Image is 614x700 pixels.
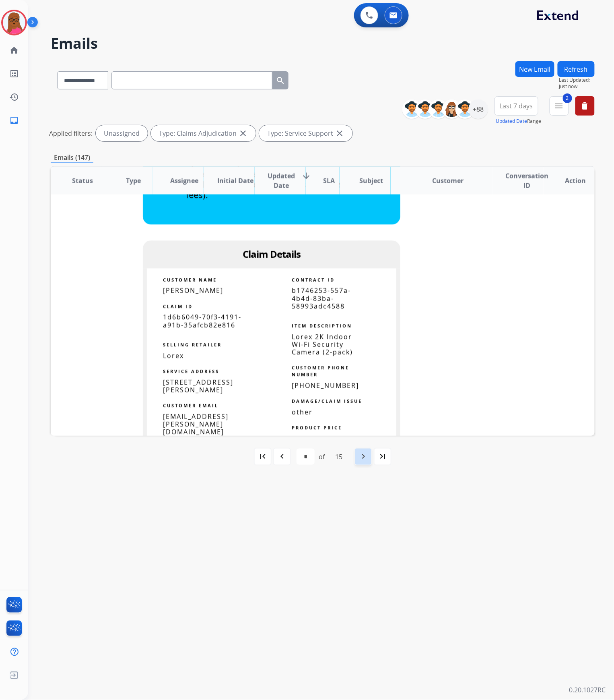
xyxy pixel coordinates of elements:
[494,96,538,116] button: Last 7 days
[259,125,352,141] div: Type: Service Support
[559,77,595,83] span: Last Updated:
[360,176,383,186] span: Subject
[292,398,362,404] strong: DAMAGE/CLAIM ISSUE
[544,167,595,195] th: Action
[9,92,19,102] mat-icon: history
[496,118,527,124] button: Updated Date
[292,435,316,443] span: $79.99
[319,452,325,462] div: of
[569,686,606,695] p: 0.20.1027RC
[335,128,344,138] mat-icon: close
[258,452,268,462] mat-icon: first_page
[292,408,313,417] span: other
[9,116,19,125] mat-icon: inbox
[163,378,233,395] span: [STREET_ADDRESS][PERSON_NAME]
[268,171,295,191] span: Updated Date
[563,93,572,103] span: 2
[554,101,564,111] mat-icon: menu
[515,61,554,77] button: New Email
[505,171,548,191] span: Conversation ID
[559,83,595,90] span: Just now
[292,277,335,283] strong: CONTRACT ID
[359,452,368,462] mat-icon: navigate_next
[217,176,253,186] span: Initial Date
[378,452,387,462] mat-icon: last_page
[276,76,285,85] mat-icon: search
[9,46,19,55] mat-icon: home
[72,176,93,186] span: Status
[580,101,590,111] mat-icon: delete
[3,11,25,34] img: avatar
[163,412,229,437] span: [EMAIL_ADDRESS][PERSON_NAME][DOMAIN_NAME]
[469,99,488,119] div: +88
[51,153,93,163] p: Emails (147)
[163,313,241,329] span: 1d6b6049-70f3-4191-a91b-35afcb82e816
[301,171,311,181] mat-icon: arrow_downward
[151,125,256,141] div: Type: Claims Adjudication
[550,96,569,116] button: 2
[292,365,349,378] strong: CUSTOMER PHONE NUMBER
[163,286,223,295] span: [PERSON_NAME]
[432,176,464,186] span: Customer
[238,128,248,138] mat-icon: close
[329,449,349,465] div: 15
[163,342,222,348] strong: SELLING RETAILER
[292,323,352,329] strong: ITEM DESCRIPTION
[500,104,533,108] span: Last 7 days
[163,304,193,310] strong: CLAIM ID
[277,452,287,462] mat-icon: navigate_before
[170,176,198,186] span: Assignee
[292,381,359,390] span: [PHONE_NUMBER]
[163,403,218,409] strong: CUSTOMER EMAIL
[51,35,595,52] h2: Emails
[292,286,351,311] span: b1746253-557a-4b4d-83ba-58993adc4588
[496,118,542,124] span: Range
[292,425,342,431] strong: PRODUCT PRICE
[49,128,93,138] p: Applied filters:
[292,333,353,357] span: Lorex 2K Indoor Wi-Fi Security Camera (2-pack)
[558,61,595,77] button: Refresh
[96,125,148,141] div: Unassigned
[163,369,219,375] strong: SERVICE ADDRESS
[323,176,335,186] span: SLA
[163,352,184,360] span: Lorex
[9,69,19,79] mat-icon: list_alt
[163,277,217,283] strong: CUSTOMER NAME
[243,248,301,261] span: Claim Details
[126,176,141,186] span: Type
